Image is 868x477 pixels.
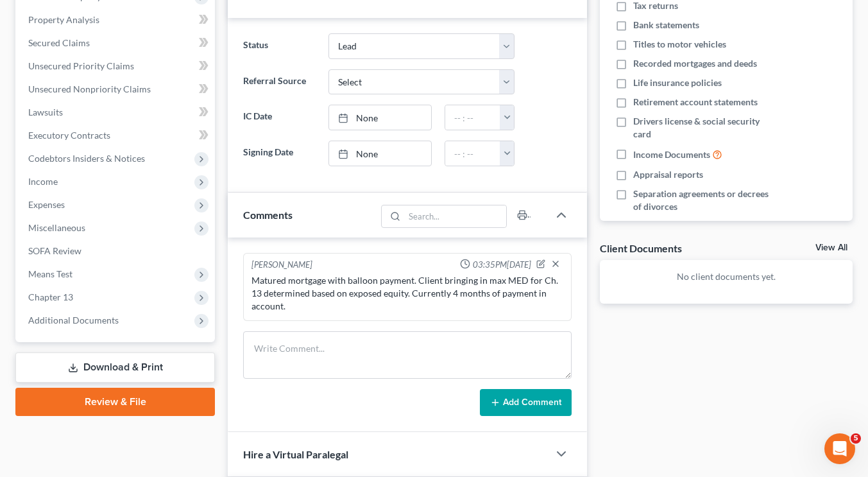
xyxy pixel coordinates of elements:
a: View All [815,243,847,252]
span: Comments [243,209,293,221]
span: Unsecured Priority Claims [28,60,134,71]
span: Property Analysis [28,14,99,25]
a: SOFA Review [18,239,215,263]
span: Life insurance policies [633,76,722,89]
a: Secured Claims [18,31,215,55]
span: 03:35PM[DATE] [473,259,531,271]
span: Hire a Virtual Paralegal [243,448,348,460]
div: Client Documents [600,241,682,255]
span: 5 [851,433,861,444]
a: None [329,141,431,166]
span: Executory Contracts [28,130,110,141]
a: Download & Print [15,352,215,383]
a: Review & File [15,388,215,416]
span: Unsecured Nonpriority Claims [28,83,151,94]
span: Appraisal reports [633,168,703,181]
span: Recorded mortgages and deeds [633,57,757,70]
label: IC Date [237,105,322,130]
span: Expenses [28,199,65,210]
input: -- : -- [445,105,500,130]
span: Drivers license & social security card [633,115,779,141]
span: Lawsuits [28,107,63,117]
span: Bank statements [633,19,699,31]
a: Unsecured Nonpriority Claims [18,78,215,101]
span: Separation agreements or decrees of divorces [633,187,779,213]
span: Miscellaneous [28,222,85,233]
label: Referral Source [237,69,322,95]
span: SOFA Review [28,245,81,256]
a: None [329,105,431,130]
span: Additional Documents [28,315,119,325]
span: Income Documents [633,148,710,161]
span: Income [28,176,58,187]
span: Chapter 13 [28,291,73,302]
label: Status [237,33,322,59]
p: No client documents yet. [610,270,842,283]
span: Titles to motor vehicles [633,38,726,51]
div: [PERSON_NAME] [251,259,312,272]
span: Means Test [28,268,72,279]
a: Property Analysis [18,8,215,31]
label: Signing Date [237,141,322,166]
button: Add Comment [480,389,572,416]
span: Retirement account statements [633,96,758,108]
a: Unsecured Priority Claims [18,55,215,78]
input: Search... [404,205,506,227]
span: Secured Claims [28,37,90,48]
input: -- : -- [445,141,500,166]
a: Lawsuits [18,101,215,124]
a: Executory Contracts [18,124,215,147]
span: Codebtors Insiders & Notices [28,153,145,164]
iframe: Intercom live chat [824,433,855,464]
div: Matured mortgage with balloon payment. Client bringing in max MED for Ch. 13 determined based on ... [251,274,563,313]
